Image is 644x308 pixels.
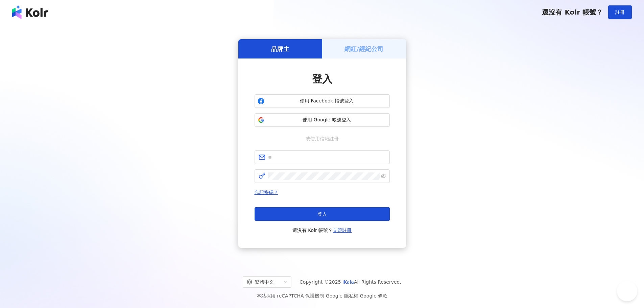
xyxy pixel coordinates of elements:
[326,293,358,299] a: Google 隱私權
[301,135,343,142] span: 或使用信箱註冊
[617,281,637,301] iframe: Help Scout Beacon - Open
[615,9,625,15] span: 註冊
[317,211,327,217] span: 登入
[312,73,332,85] span: 登入
[12,5,48,19] img: logo
[381,174,386,179] span: eye-invisible
[271,45,289,53] h5: 品牌主
[542,8,603,16] span: 還沒有 Kolr 帳號？
[267,98,387,104] span: 使用 Facebook 帳號登入
[344,45,383,53] h5: 網紅/經紀公司
[255,207,390,221] button: 登入
[608,5,632,19] button: 註冊
[255,190,278,195] a: 忘記密碼？
[300,278,401,286] span: Copyright © 2025 All Rights Reserved.
[360,293,387,299] a: Google 條款
[324,293,326,299] span: |
[342,279,354,285] a: iKala
[267,117,387,123] span: 使用 Google 帳號登入
[257,292,387,300] span: 本站採用 reCAPTCHA 保護機制
[255,113,390,127] button: 使用 Google 帳號登入
[333,228,352,233] a: 立即註冊
[292,226,352,234] span: 還沒有 Kolr 帳號？
[247,277,281,287] div: 繁體中文
[358,293,360,299] span: |
[255,94,390,108] button: 使用 Facebook 帳號登入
